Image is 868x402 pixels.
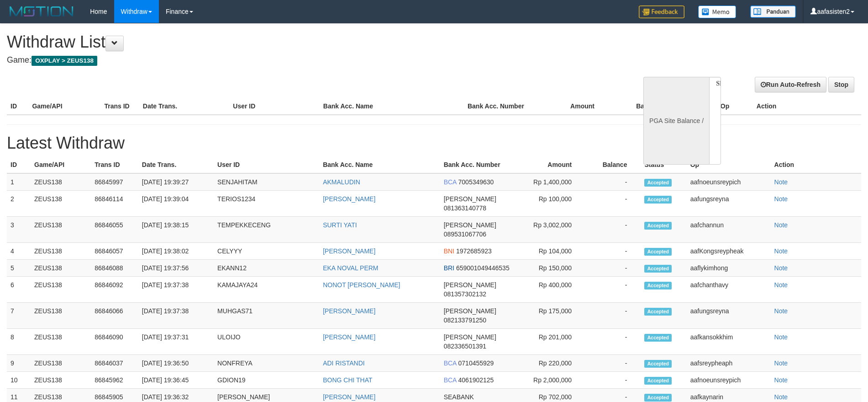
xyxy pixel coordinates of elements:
[444,204,486,212] span: 081363140778
[444,359,457,367] span: BCA
[7,33,569,51] h1: Withdraw List
[774,393,788,401] a: Note
[520,173,585,191] td: Rp 1,400,000
[214,217,319,243] td: TEMPEKKECENG
[585,260,641,277] td: -
[214,355,319,372] td: NONFREYA
[7,134,861,152] h1: Latest Withdraw
[323,247,375,255] a: [PERSON_NAME]
[7,277,31,303] td: 6
[774,359,788,367] a: Note
[750,5,796,18] img: panduan.png
[444,230,486,238] span: 089531067706
[214,191,319,217] td: TERIOS1234
[520,243,585,260] td: Rp 104,000
[687,173,771,191] td: aafnoeunsreypich
[91,355,138,372] td: 86846037
[520,217,585,243] td: Rp 3,002,000
[644,196,672,204] span: Accepted
[774,333,788,341] a: Note
[520,191,585,217] td: Rp 100,000
[687,156,771,173] th: Op
[138,355,214,372] td: [DATE] 19:36:50
[717,98,753,115] th: Op
[138,191,214,217] td: [DATE] 19:39:04
[31,217,91,243] td: ZEUS138
[7,56,569,65] h4: Game:
[444,393,474,401] span: SEABANK
[138,372,214,389] td: [DATE] 19:36:45
[7,156,31,173] th: ID
[687,243,771,260] td: aafKongsreypheak
[520,372,585,389] td: Rp 2,000,000
[31,173,91,191] td: ZEUS138
[644,308,672,316] span: Accepted
[7,260,31,277] td: 5
[323,264,378,272] a: EKA NOVAL PERM
[214,173,319,191] td: SENJAHITAM
[644,179,672,187] span: Accepted
[687,191,771,217] td: aafungsreyna
[138,260,214,277] td: [DATE] 19:37:56
[138,277,214,303] td: [DATE] 19:37:38
[698,5,736,18] img: Button%20Memo.svg
[91,277,138,303] td: 86846092
[687,355,771,372] td: aafsreypheaph
[7,173,31,191] td: 1
[214,243,319,260] td: CELYYY
[214,260,319,277] td: EKANN12
[687,329,771,355] td: aafkansokkhim
[31,355,91,372] td: ZEUS138
[444,307,496,315] span: [PERSON_NAME]
[7,329,31,355] td: 8
[520,303,585,329] td: Rp 175,000
[7,243,31,260] td: 4
[456,264,510,272] span: 659001049446535
[323,376,372,384] a: BONG CHI THAT
[644,394,672,402] span: Accepted
[444,264,454,272] span: BRI
[755,77,826,92] a: Run Auto-Refresh
[91,260,138,277] td: 86846088
[458,359,494,367] span: 0710455929
[7,98,28,115] th: ID
[643,77,709,165] div: PGA Site Balance /
[91,217,138,243] td: 86846055
[644,377,672,385] span: Accepted
[444,178,457,186] span: BCA
[444,221,496,229] span: [PERSON_NAME]
[31,372,91,389] td: ZEUS138
[31,303,91,329] td: ZEUS138
[28,98,100,115] th: Game/API
[323,393,375,401] a: [PERSON_NAME]
[585,303,641,329] td: -
[608,98,674,115] th: Balance
[644,282,672,289] span: Accepted
[444,316,486,324] span: 082133791250
[138,243,214,260] td: [DATE] 19:38:02
[138,173,214,191] td: [DATE] 19:39:27
[456,247,492,255] span: 1972685923
[138,217,214,243] td: [DATE] 19:38:15
[644,265,672,273] span: Accepted
[774,281,788,289] a: Note
[323,221,357,229] a: SURTI YATI
[31,191,91,217] td: ZEUS138
[585,191,641,217] td: -
[464,98,536,115] th: Bank Acc. Number
[91,303,138,329] td: 86846066
[91,156,138,173] th: Trans ID
[138,156,214,173] th: Date Trans.
[687,217,771,243] td: aafchannun
[774,221,788,229] a: Note
[458,178,494,186] span: 7005349630
[91,173,138,191] td: 86845997
[644,248,672,256] span: Accepted
[440,156,521,173] th: Bank Acc. Number
[774,376,788,384] a: Note
[520,156,585,173] th: Amount
[687,260,771,277] td: aaflykimhong
[444,281,496,289] span: [PERSON_NAME]
[7,217,31,243] td: 3
[585,156,641,173] th: Balance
